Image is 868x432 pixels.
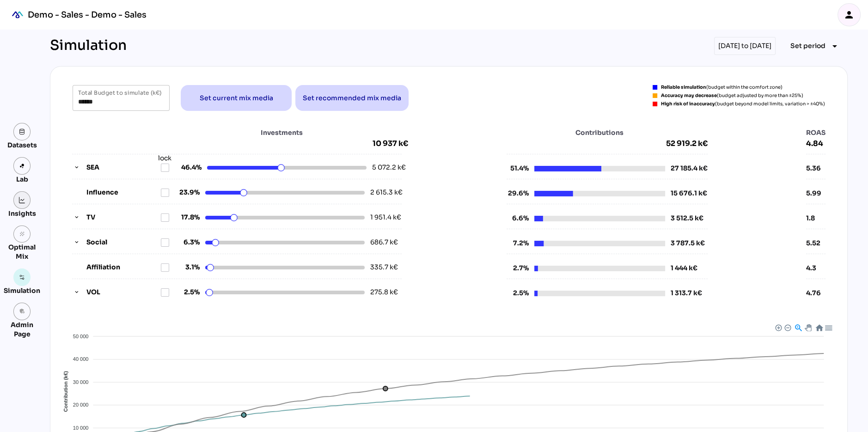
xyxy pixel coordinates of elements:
[177,287,200,297] span: 2.5%
[806,213,825,223] div: 1.8
[806,164,825,173] div: 5.36
[806,238,825,248] div: 5.52
[19,197,25,203] img: graph.svg
[295,85,409,111] button: Set recommended mix media
[73,379,89,385] tspan: 30 000
[19,163,25,169] img: lab.svg
[200,92,273,103] span: Set current mix media
[661,101,715,107] strong: High risk of inaccuracy
[671,189,707,198] div: 15 676.1 k€
[370,213,400,222] div: 1 951.4 k€
[7,5,28,25] div: mediaROI
[534,128,665,137] span: Contributions
[805,324,810,330] div: Panning
[784,324,790,330] div: Zoom Out
[507,189,529,198] span: 29.6%
[181,85,292,111] button: Set current mix media
[8,209,36,218] div: Insights
[78,85,164,111] input: Total Budget to simulate (k€)
[4,320,40,339] div: Admin Page
[86,213,160,222] label: TV
[775,324,781,330] div: Zoom In
[86,188,160,197] label: Influence
[50,37,127,55] div: Simulation
[806,139,825,148] span: 4.84
[19,128,25,135] img: data.svg
[714,37,776,55] div: [DATE] to [DATE]
[507,238,529,248] span: 7.2%
[12,175,32,184] div: Lab
[794,323,802,331] div: Selection Zoom
[73,334,89,339] tspan: 50 000
[19,308,25,315] i: admin_panel_settings
[86,262,160,272] label: Affiliation
[202,128,361,137] span: Investments
[158,153,171,163] div: lock
[372,163,402,172] div: 5 072.2 k€
[370,237,400,247] div: 686.7 k€
[507,288,529,298] span: 2.5%
[86,163,160,172] label: SEA
[63,371,68,412] text: Contribution (k€)
[7,140,37,150] div: Datasets
[177,237,200,247] span: 6.3%
[179,163,202,172] span: 46.4%
[4,286,40,295] div: Simulation
[507,139,707,148] span: 52 919.2 k€
[815,323,823,331] div: Reset Zoom
[671,213,703,223] div: 3 512.5 k€
[661,92,717,98] strong: Accuracy may decrease
[507,164,529,173] span: 51.4%
[806,263,825,273] div: 4.3
[829,41,840,52] i: arrow_drop_down
[844,9,855,20] i: person
[661,102,825,106] div: (budget beyond model limits, variation > ±40%)
[303,92,401,103] span: Set recommended mix media
[86,287,160,297] label: VOL
[177,188,200,197] span: 23.9%
[507,263,529,273] span: 2.7%
[806,288,825,298] div: 4.76
[28,9,147,20] div: Demo - Sales - Demo - Sales
[661,85,782,90] div: (budget within the comfort zone)
[806,128,825,137] span: ROAS
[806,189,825,198] div: 5.99
[86,237,160,247] label: Social
[73,356,89,362] tspan: 40 000
[177,262,200,272] span: 3.1%
[671,288,702,298] div: 1 313.7 k€
[177,213,200,222] span: 17.8%
[19,274,25,280] img: settings.svg
[783,38,848,55] button: Expand "Set period"
[824,323,832,331] div: Menu
[373,139,408,148] span: 10 937 k€
[370,262,400,272] div: 335.7 k€
[671,164,708,173] div: 27 185.4 k€
[671,238,705,248] div: 3 787.5 k€
[4,243,40,261] div: Optimal Mix
[370,287,400,297] div: 275.8 k€
[19,231,25,237] i: grain
[661,93,803,98] div: (budget adjusted by more than ±25%)
[73,425,89,431] tspan: 10 000
[671,263,697,273] div: 1 444 k€
[507,213,529,223] span: 6.6%
[370,188,400,197] div: 2 615.3 k€
[73,402,89,408] tspan: 20 000
[790,40,825,51] span: Set period
[661,84,706,90] strong: Reliable simulation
